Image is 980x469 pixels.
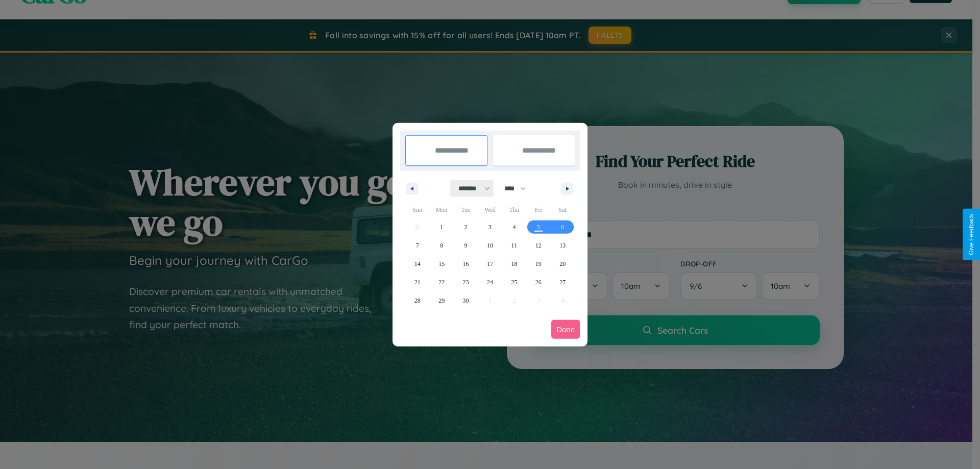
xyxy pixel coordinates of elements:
span: 17 [487,255,493,273]
span: 14 [414,255,421,273]
span: 2 [464,218,468,236]
span: 29 [438,291,445,310]
span: 20 [559,255,566,273]
button: 21 [405,273,429,291]
button: 29 [429,291,453,310]
button: 16 [454,255,478,273]
div: Give Feedback [968,214,975,255]
button: 10 [478,236,502,255]
span: 28 [414,291,421,310]
span: Tue [454,202,478,218]
button: 14 [405,255,429,273]
button: 26 [526,273,550,291]
span: 23 [463,273,469,291]
span: 12 [535,236,542,255]
span: 10 [487,236,493,255]
span: 16 [463,255,469,273]
button: 7 [405,236,429,255]
button: 24 [478,273,502,291]
button: 17 [478,255,502,273]
span: 4 [512,218,516,236]
span: 15 [438,255,445,273]
span: 3 [488,218,492,236]
span: Wed [478,202,502,218]
span: Fri [526,202,550,218]
span: Thu [502,202,526,218]
button: 8 [429,236,453,255]
button: 6 [551,218,575,236]
span: 13 [559,236,566,255]
button: 22 [429,273,453,291]
span: 11 [511,236,518,255]
span: 30 [463,291,469,310]
button: 20 [551,255,575,273]
button: 25 [502,273,526,291]
span: 6 [561,218,564,236]
span: 22 [438,273,445,291]
span: Sat [551,202,575,218]
span: Mon [429,202,453,218]
span: 19 [535,255,542,273]
span: 21 [414,273,421,291]
button: 3 [478,218,502,236]
span: 1 [440,218,443,236]
span: 18 [511,255,517,273]
button: 15 [429,255,453,273]
span: 8 [440,236,443,255]
button: 5 [526,218,550,236]
button: Done [551,320,580,339]
span: Sun [405,202,429,218]
button: 13 [551,236,575,255]
button: 27 [551,273,575,291]
button: 11 [502,236,526,255]
button: 28 [405,291,429,310]
button: 19 [526,255,550,273]
span: 9 [464,236,468,255]
span: 27 [559,273,566,291]
button: 18 [502,255,526,273]
span: 26 [535,273,542,291]
button: 30 [454,291,478,310]
span: 25 [511,273,517,291]
button: 9 [454,236,478,255]
span: 5 [537,218,540,236]
span: 24 [487,273,493,291]
button: 2 [454,218,478,236]
button: 23 [454,273,478,291]
button: 4 [502,218,526,236]
button: 12 [526,236,550,255]
button: 1 [429,218,453,236]
span: 7 [416,236,419,255]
